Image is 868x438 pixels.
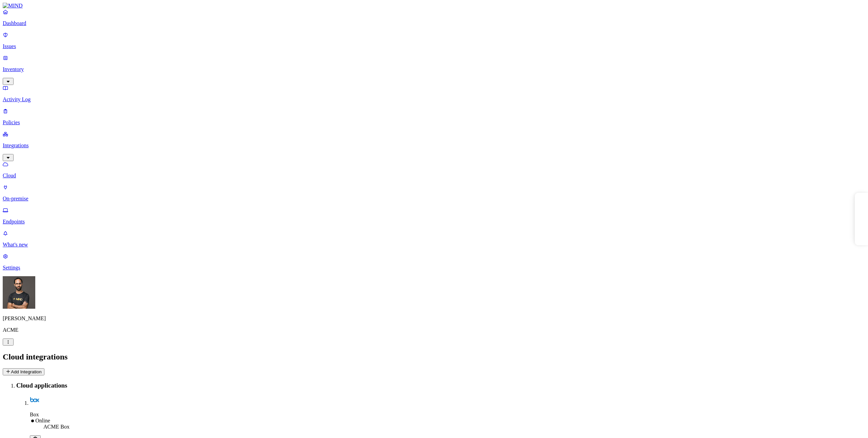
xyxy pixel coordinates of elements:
a: Cloud [3,161,865,179]
a: On-premise [3,184,865,202]
p: Activity Log [3,96,865,103]
p: [PERSON_NAME] [3,315,865,322]
h3: Cloud applications [16,382,865,389]
p: What's new [3,242,865,248]
p: Issues [3,43,865,49]
a: Issues [3,32,865,49]
a: Integrations [3,131,865,160]
a: Dashboard [3,9,865,26]
p: Cloud [3,173,865,179]
a: Policies [3,108,865,126]
span: ACME Box [43,424,70,430]
img: Ohad Abarbanel [3,276,35,309]
p: ACME [3,327,865,333]
span: Box [30,412,39,417]
p: Endpoints [3,219,865,225]
a: Inventory [3,55,865,84]
p: On-premise [3,196,865,202]
a: What's new [3,230,865,248]
img: MIND [3,3,23,9]
a: MIND [3,3,865,9]
h2: Cloud integrations [3,352,865,362]
button: Add Integration [3,368,44,375]
p: Dashboard [3,20,865,26]
p: Integrations [3,143,865,149]
p: Settings [3,265,865,271]
p: Inventory [3,66,865,72]
img: box [30,395,39,405]
a: Activity Log [3,85,865,103]
a: Endpoints [3,207,865,225]
span: Online [35,418,50,423]
p: Policies [3,119,865,126]
a: Settings [3,253,865,271]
